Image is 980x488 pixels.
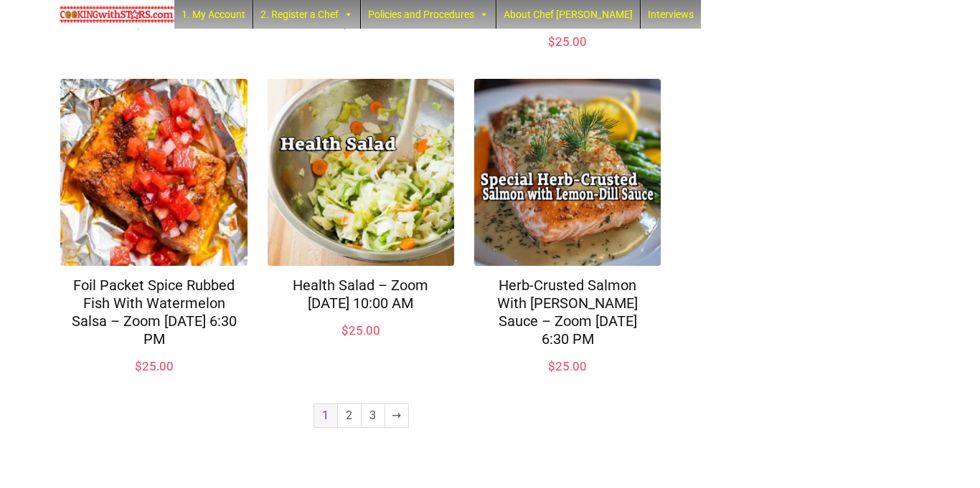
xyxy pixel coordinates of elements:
[548,34,555,49] span: $
[341,323,349,338] span: $
[314,404,337,427] span: Page 1
[548,359,587,373] bdi: 25.00
[362,404,385,427] a: Page 3
[60,79,247,265] img: Foil Packet Spice Rubbed Fish With Watermelon Salsa – Zoom Monday Aug 4, 2025 @ 6:30 PM
[474,79,661,265] img: Herb-Crusted Salmon With Lemon-Dill Sauce – Zoom Monday April 28, 2025 @ 6:30 PM
[385,404,408,427] a: →
[548,359,555,373] span: $
[293,277,428,312] a: Health Salad – Zoom [DATE] 10:00 AM
[60,6,174,23] img: Chef Paula's Cooking With Stars
[548,34,587,49] bdi: 25.00
[497,277,638,348] a: Herb-Crusted Salmon With [PERSON_NAME] Sauce – Zoom [DATE] 6:30 PM
[72,277,237,348] a: Foil Packet Spice Rubbed Fish With Watermelon Salsa – Zoom [DATE] 6:30 PM
[60,403,662,452] nav: Product Pagination
[341,323,380,338] bdi: 25.00
[338,404,361,427] a: Page 2
[135,359,142,373] span: $
[268,79,454,265] img: Health Salad – Zoom Sunday Jan 26, 2025 @ 10:00 AM
[135,359,174,373] bdi: 25.00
